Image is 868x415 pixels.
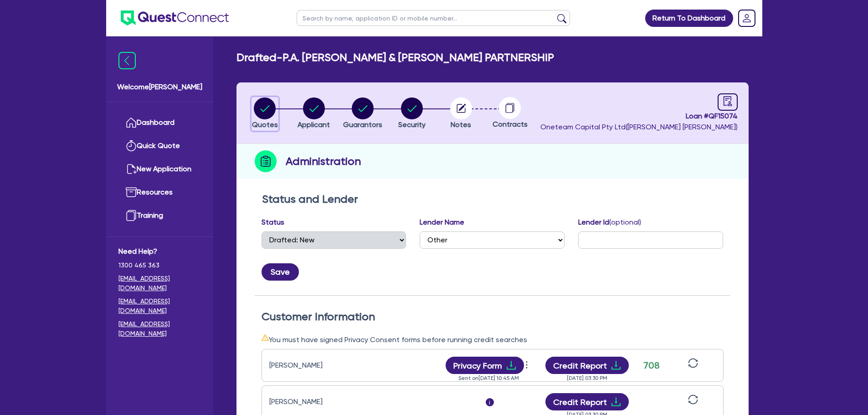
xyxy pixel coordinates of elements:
span: more [522,358,531,372]
span: Loan # QF15074 [540,111,738,122]
a: audit [718,93,738,111]
span: Applicant [298,120,330,129]
span: warning [262,334,269,341]
button: Security [398,97,426,131]
h2: Administration [286,153,361,169]
img: quest-connect-logo-blue [121,10,229,26]
img: step-icon [255,150,277,172]
a: Resources [118,181,201,204]
a: Quick Quote [118,134,201,158]
label: Status [262,217,284,228]
button: Dropdown toggle [524,358,532,373]
span: download [506,360,517,371]
input: Search by name, application ID or mobile number... [297,10,570,26]
button: Save [262,263,299,281]
span: Oneteam Capital Pty Ltd ( [PERSON_NAME] [PERSON_NAME] ) [540,123,738,131]
a: [EMAIL_ADDRESS][DOMAIN_NAME] [118,297,201,316]
div: You must have signed Privacy Consent forms before running credit searches [262,334,724,345]
button: Quotes [252,97,278,131]
button: Credit Reportdownload [545,357,629,374]
span: download [611,360,621,371]
button: Notes [450,97,473,131]
img: resources [126,187,137,198]
button: Privacy Formdownload [446,357,524,374]
span: sync [688,358,698,368]
label: Lender Name [420,217,464,228]
img: icon-menu-close [118,52,136,69]
a: New Application [118,158,201,181]
span: Notes [451,120,471,129]
span: Need Help? [118,246,201,257]
label: Lender Id [578,217,641,228]
h2: Status and Lender [262,193,723,206]
img: training [126,210,137,221]
span: audit [723,96,733,106]
a: Training [118,204,201,227]
a: [EMAIL_ADDRESS][DOMAIN_NAME] [118,274,201,293]
div: [PERSON_NAME] [269,396,383,407]
button: sync [685,394,701,410]
button: Guarantors [343,97,383,131]
a: Dropdown toggle [735,6,759,30]
a: Return To Dashboard [645,10,733,27]
div: 708 [640,359,663,372]
span: Quotes [252,120,278,129]
span: Contracts [493,120,528,128]
button: sync [685,358,701,374]
div: [PERSON_NAME] [269,360,383,371]
span: i [486,398,494,406]
span: Security [398,120,426,129]
img: new-application [126,164,137,174]
span: (optional) [609,218,641,226]
button: Credit Reportdownload [545,393,629,410]
span: sync [688,395,698,405]
span: Guarantors [343,120,382,129]
img: quick-quote [126,140,137,151]
span: download [611,396,621,407]
span: 1300 465 363 [118,261,201,270]
h2: Customer Information [262,310,724,323]
a: [EMAIL_ADDRESS][DOMAIN_NAME] [118,319,201,338]
button: Applicant [297,97,330,131]
h2: Drafted - P.A. [PERSON_NAME] & [PERSON_NAME] PARTNERSHIP [236,51,554,64]
span: Welcome [PERSON_NAME] [117,82,202,92]
a: Dashboard [118,111,201,134]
